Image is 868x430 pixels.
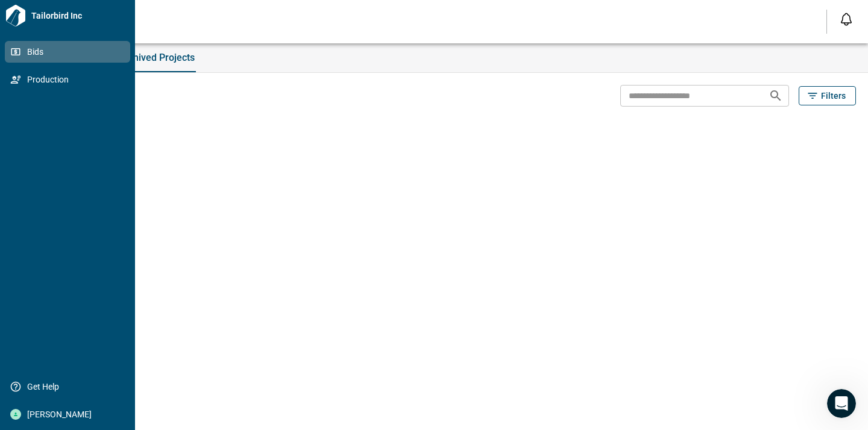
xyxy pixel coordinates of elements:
iframe: Intercom live chat [827,389,856,418]
span: Bids [21,46,119,58]
span: Filters [821,90,846,102]
span: Archived Projects [118,52,195,64]
button: Open notification feed [837,10,856,29]
a: Production [5,69,130,90]
div: base tabs [31,43,868,72]
span: Production [21,73,119,86]
a: Bids [5,41,130,63]
button: Filters [799,86,856,105]
span: Tailorbird Inc [27,10,130,22]
span: Get Help [21,381,119,393]
button: Search projects [764,84,788,108]
span: [PERSON_NAME] [21,408,119,420]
